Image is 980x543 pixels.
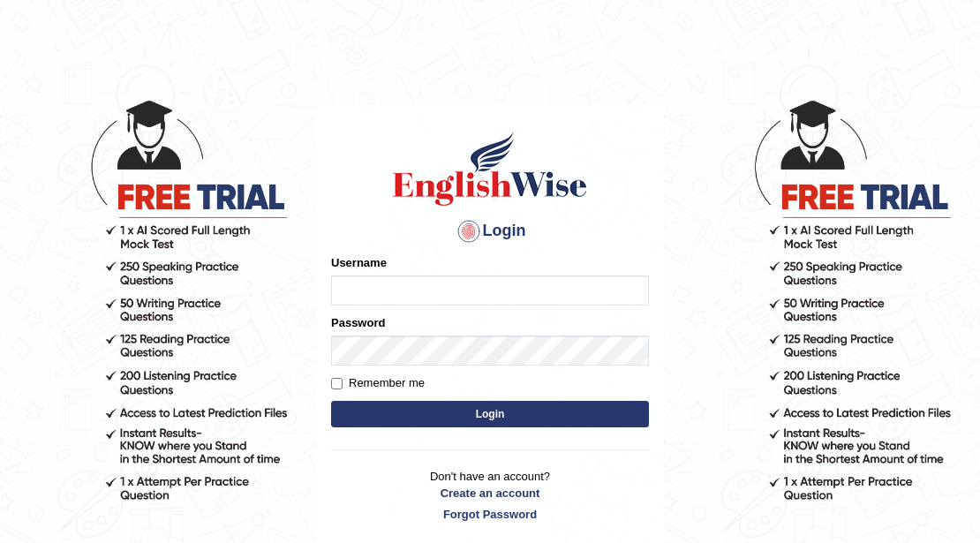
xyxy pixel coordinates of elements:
[331,401,649,427] button: Login
[331,468,649,523] p: Don't have an account?
[331,485,649,502] a: Create an account
[331,254,387,271] label: Username
[331,378,343,389] input: Remember me
[331,314,385,331] label: Password
[331,217,649,245] h4: Login
[389,129,591,208] img: Logo of English Wise sign in for intelligent practice with AI
[331,506,649,523] a: Forgot Password
[331,374,425,392] label: Remember me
